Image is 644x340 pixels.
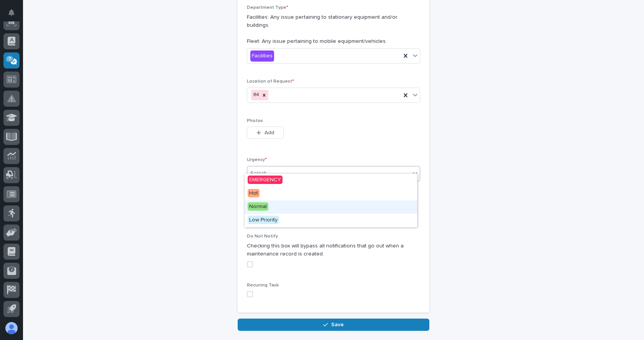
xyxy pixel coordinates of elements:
[10,9,20,21] div: Notifications
[264,129,274,136] span: Add
[238,319,429,331] button: Save
[248,202,268,211] span: Normal
[3,320,20,336] button: users-avatar
[247,119,263,123] span: Photos
[248,216,279,224] span: Low Priority
[251,90,260,100] div: B4
[247,283,279,288] span: Recurring Task
[248,176,283,184] span: EMERGENCY
[245,174,417,187] div: EMERGENCY
[247,79,294,84] span: Location of Request
[247,127,284,139] button: Add
[248,189,260,197] span: Hot
[250,50,274,62] div: Facilities
[3,5,20,21] button: Notifications
[245,214,417,227] div: Low Priority
[247,242,420,258] p: Checking this box will bypass all notifications that go out when a maintenance record is created.
[247,158,267,162] span: Urgency
[245,187,417,200] div: Hot
[247,13,420,45] p: Facilities: Any issue pertaining to stationary equipment and/or buildings. Fleet: Any issue perta...
[331,321,344,328] span: Save
[250,169,269,177] div: Select...
[247,234,278,239] span: Do Not Notify
[245,200,417,214] div: Normal
[247,5,288,10] span: Department Type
